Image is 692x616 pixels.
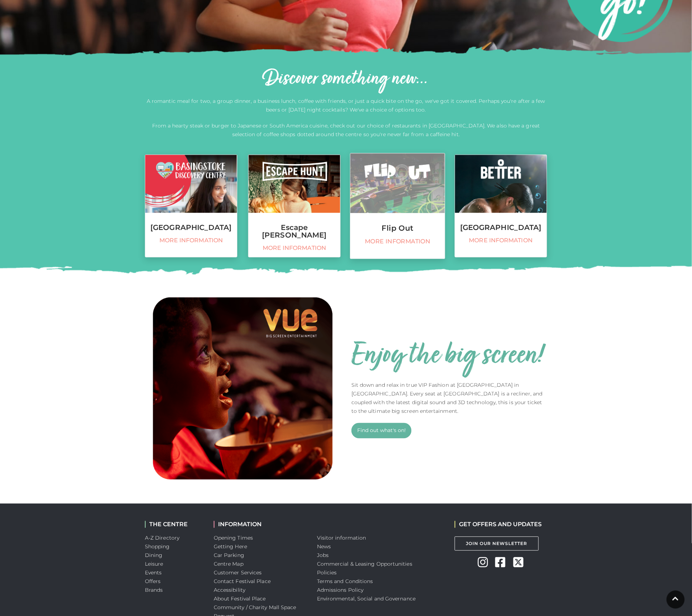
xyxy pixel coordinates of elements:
h3: Escape [PERSON_NAME] [249,224,340,239]
h2: Discover something new... [145,68,547,91]
a: Policies [317,570,337,576]
a: Find out what's on! [351,423,412,439]
h3: Flip Out [350,224,445,232]
a: Visitor information [317,535,366,541]
a: Brands [145,587,163,594]
h2: GET OFFERS AND UPDATES [455,521,542,528]
a: Environmental, Social and Governance [317,596,416,602]
a: Commercial & Leasing Opportunities [317,561,412,567]
p: From a hearty steak or burger to Japanese or South America cuisine, check out our choice of resta... [145,121,547,139]
p: Sit down and relax in true VIP Fashion at [GEOGRAPHIC_DATA] in [GEOGRAPHIC_DATA]. Every seat at [... [351,381,547,416]
a: Accessibility [214,587,245,594]
a: Contact Festival Place [214,578,271,585]
a: Leisure [145,561,163,567]
a: Centre Map [214,561,243,567]
p: A romantic meal for two, a group dinner, a business lunch, coffee with friends, or just a quick b... [145,97,547,114]
a: A-Z Directory [145,535,179,541]
a: Shopping [145,544,170,550]
span: More information [354,238,441,246]
a: Car Parking [214,552,244,559]
a: Join Our Newsletter [455,537,539,551]
a: Offers [145,578,161,585]
a: About Festival Place [214,596,266,602]
a: Customer Services [214,570,262,576]
a: Admissions Policy [317,587,364,594]
a: News [317,544,331,550]
h2: INFORMATION [214,521,306,528]
span: More information [252,244,337,252]
a: Jobs [317,552,329,559]
span: More information [149,237,233,244]
h2: THE CENTRE [145,521,203,528]
h3: [GEOGRAPHIC_DATA] [145,224,237,231]
a: Events [145,570,162,576]
img: Escape Hunt, Festival Place, Basingstoke [249,155,340,213]
a: Terms and Conditions [317,578,373,585]
span: More information [459,237,543,244]
a: Opening Times [214,535,253,541]
h3: [GEOGRAPHIC_DATA] [455,224,547,231]
a: Dining [145,552,163,559]
a: Getting Here [214,544,247,550]
img: Vue.png [145,291,341,486]
h2: Enjoy the big screen! [351,339,544,374]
